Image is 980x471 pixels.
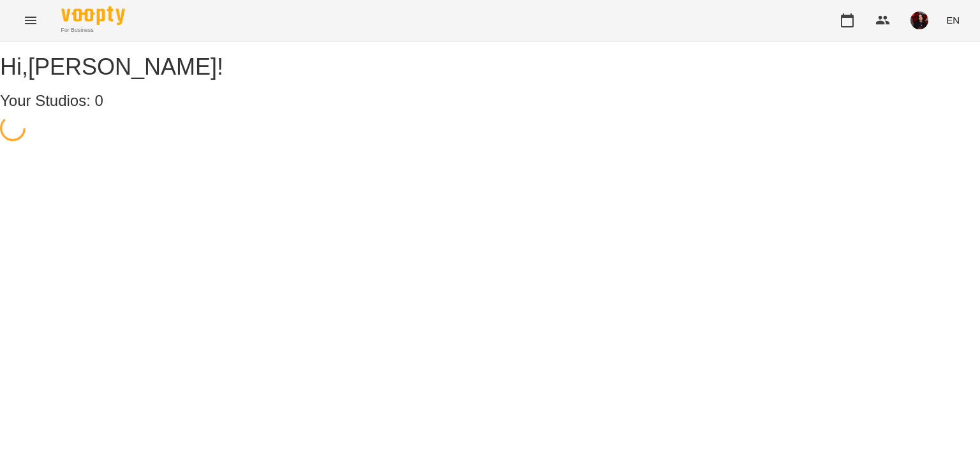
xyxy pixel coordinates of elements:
[61,6,125,25] img: Voopty Logo
[15,5,46,36] button: Menu
[941,8,965,32] button: EN
[95,92,103,109] span: 0
[946,13,960,27] span: EN
[910,11,928,29] img: 11eefa85f2c1bcf485bdfce11c545767.jpg
[61,26,125,34] span: For Business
